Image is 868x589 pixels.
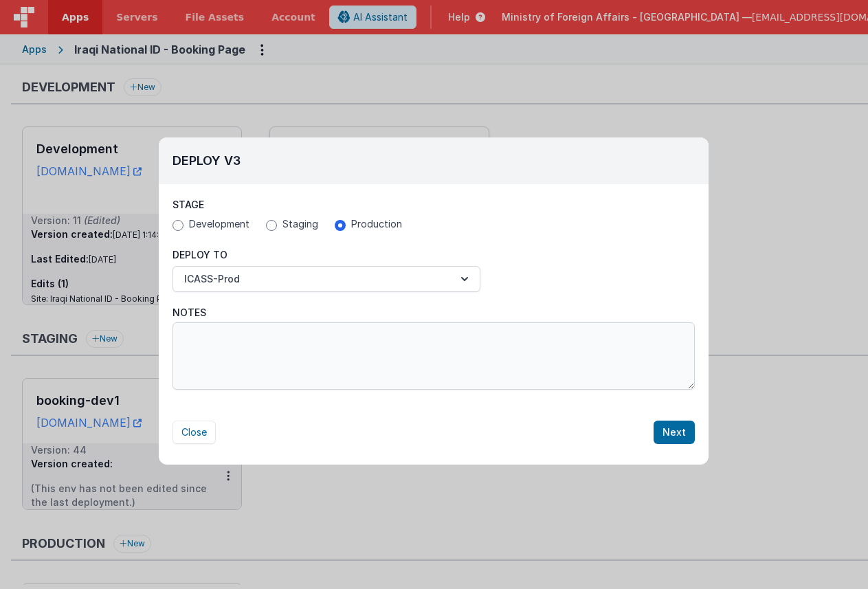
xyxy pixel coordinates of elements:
input: Development [173,220,183,231]
button: Close [173,421,216,444]
h2: Deploy v3 [173,151,695,170]
input: Staging [266,220,277,231]
span: Notes [173,306,206,320]
span: Stage [173,199,204,210]
span: Staging [282,217,318,231]
button: ICASS-Prod [173,266,480,292]
p: Deploy To [173,248,480,262]
span: Development [189,217,249,231]
textarea: Notes [173,322,695,390]
button: Next [654,421,695,444]
input: Production [335,220,346,231]
span: Production [351,217,402,231]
